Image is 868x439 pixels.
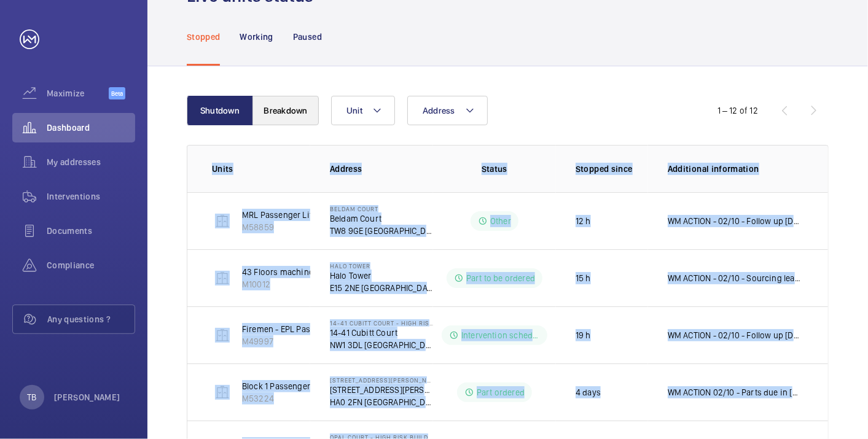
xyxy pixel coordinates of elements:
[242,380,325,392] p: Block 1 Passenger Lift
[668,272,803,284] p: WM ACTION - 02/10 - Sourcing lead times on replacement 01/10 - Technical attended recommend repla...
[461,329,540,341] p: Intervention scheduled
[477,386,525,398] p: Part ordered
[576,329,591,341] p: 19 h
[330,339,433,351] p: NW1 3DL [GEOGRAPHIC_DATA]
[346,106,362,115] span: Unit
[215,214,230,228] img: elevator.svg
[109,87,125,99] span: Beta
[242,209,315,221] p: MRL Passenger Lift
[717,104,758,117] div: 1 – 12 of 12
[215,328,230,343] img: elevator.svg
[215,271,230,286] img: elevator.svg
[576,163,648,175] p: Stopped since
[47,259,135,271] span: Compliance
[187,96,253,125] button: Shutdown
[576,272,591,284] p: 15 h
[330,225,433,237] p: TW8 9GE [GEOGRAPHIC_DATA]
[668,386,803,398] p: WM ACTION 02/10 - Parts due in [DATE] 30.09 - Parts on order ETA [DATE] WM ACTION - 29/09 - New s...
[330,270,433,282] p: Halo Tower
[466,272,535,284] p: Part to be ordered
[47,313,135,325] span: Any questions ?
[330,396,433,408] p: HA0 2FN [GEOGRAPHIC_DATA]
[668,329,803,341] p: WM ACTION - 02/10 - Follow up [DATE] - No access, follow up in hours
[242,221,315,233] p: M58859
[423,106,455,115] span: Address
[330,384,433,396] p: [STREET_ADDRESS][PERSON_NAME]
[407,96,488,125] button: Address
[490,215,511,227] p: Other
[242,278,436,290] p: M10012
[47,122,135,134] span: Dashboard
[293,31,322,43] p: Paused
[242,335,393,348] p: M49997
[442,163,547,175] p: Status
[54,391,120,403] p: [PERSON_NAME]
[330,262,433,270] p: Halo Tower
[331,96,395,125] button: Unit
[330,205,433,212] p: Beldam Court
[47,156,135,168] span: My addresses
[242,266,436,278] p: 43 Floors machine room less. Left hand fire fighter
[187,31,220,43] p: Stopped
[330,212,433,225] p: Beldam Court
[215,385,230,400] img: elevator.svg
[47,225,135,237] span: Documents
[330,282,433,294] p: E15 2NE [GEOGRAPHIC_DATA]
[668,215,803,227] p: WM ACTION - 02/10 - Follow up [DATE] - No access follow up in hours
[330,376,433,384] p: [STREET_ADDRESS][PERSON_NAME] - High Risk Building
[576,386,601,398] p: 4 days
[240,31,273,43] p: Working
[252,96,319,125] button: Breakdown
[330,319,433,327] p: 14-41 Cubitt Court - High Risk Building
[47,87,109,99] span: Maximize
[330,163,433,175] p: Address
[27,391,36,403] p: TB
[47,190,135,203] span: Interventions
[330,327,433,339] p: 14-41 Cubitt Court
[242,323,393,335] p: Firemen - EPL Pass Lift L/h Door Private
[212,163,310,175] p: Units
[576,215,591,227] p: 12 h
[242,392,325,405] p: M53224
[668,163,803,175] p: Additional information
